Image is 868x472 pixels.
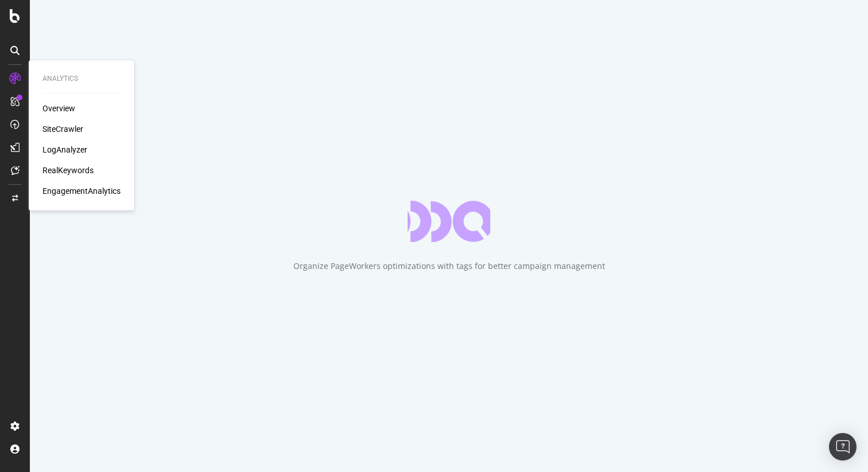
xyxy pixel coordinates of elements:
[829,433,857,461] div: Open Intercom Messenger
[42,165,94,176] a: RealKeywords
[408,201,490,242] div: animation
[293,260,605,272] div: Organize PageWorkers optimizations with tags for better campaign management
[42,185,121,197] a: EngagementAnalytics
[42,74,121,84] div: Analytics
[42,123,83,135] a: SiteCrawler
[42,144,87,155] a: LogAnalyzer
[42,103,75,114] a: Overview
